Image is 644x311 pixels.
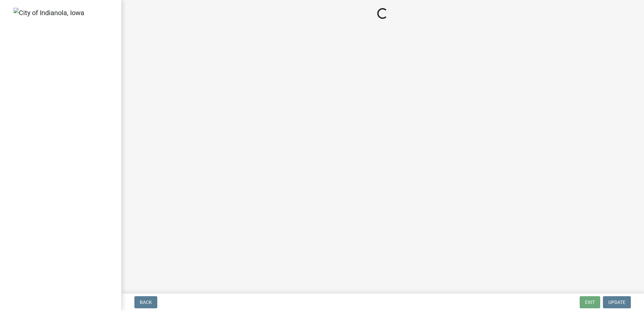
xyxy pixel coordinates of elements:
[580,296,600,308] button: Exit
[140,300,152,305] span: Back
[608,300,625,305] span: Update
[603,296,631,308] button: Update
[134,296,157,308] button: Back
[13,8,84,18] img: City of Indianola, Iowa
